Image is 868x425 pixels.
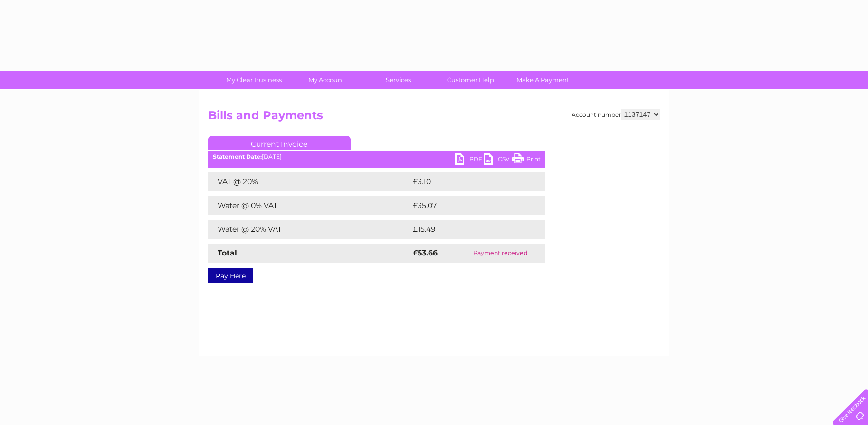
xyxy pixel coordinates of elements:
a: Services [359,71,438,89]
a: PDF [455,153,484,167]
td: Payment received [455,244,545,263]
b: Statement Date: [213,153,262,160]
td: £3.10 [410,172,522,191]
td: VAT @ 20% [208,172,410,191]
td: Water @ 0% VAT [208,196,410,215]
div: Account number [572,109,660,120]
a: CSV [484,153,512,167]
a: Print [512,153,541,167]
td: Water @ 20% VAT [208,220,410,239]
a: My Clear Business [215,71,293,89]
div: [DATE] [208,153,545,160]
td: £15.49 [410,220,525,239]
a: Customer Help [431,71,510,89]
td: £35.07 [410,196,526,215]
h2: Bills and Payments [208,109,660,127]
a: Make A Payment [504,71,582,89]
a: My Account [287,71,365,89]
strong: £53.66 [413,248,438,257]
a: Pay Here [208,268,253,283]
a: Current Invoice [208,136,351,150]
strong: Total [218,248,237,257]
